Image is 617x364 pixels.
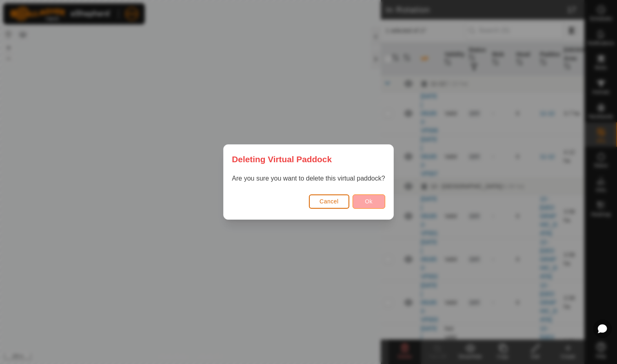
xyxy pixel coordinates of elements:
[309,194,349,209] button: Cancel
[365,198,373,205] span: Ok
[320,198,339,205] span: Cancel
[232,153,332,165] span: Deleting Virtual Paddock
[232,174,385,183] p: Are you sure you want to delete this virtual paddock?
[353,194,385,209] button: Ok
